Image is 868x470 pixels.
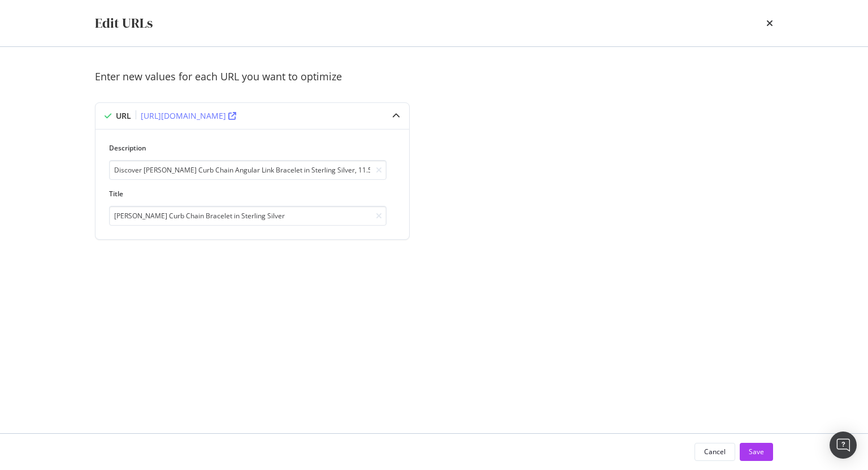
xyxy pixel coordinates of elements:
[695,443,735,461] button: Cancel
[141,110,236,122] a: [URL][DOMAIN_NAME]
[830,432,857,459] div: Open Intercom Messenger
[95,14,153,33] div: Edit URLs
[109,143,387,153] label: Description
[704,447,726,456] div: Cancel
[749,447,764,456] div: Save
[95,70,773,84] div: Enter new values for each URL you want to optimize
[141,110,226,122] div: [URL][DOMAIN_NAME]
[766,14,773,33] div: times
[109,189,387,199] label: Title
[116,110,131,122] div: URL
[740,443,773,461] button: Save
